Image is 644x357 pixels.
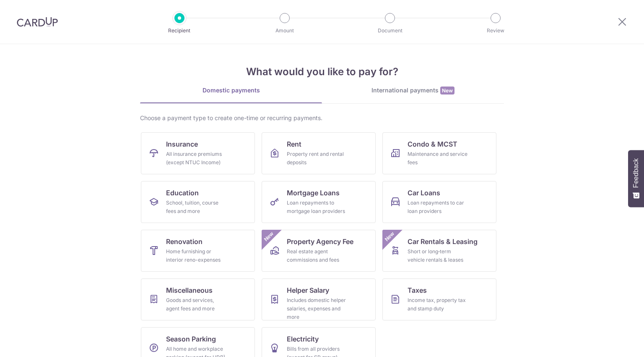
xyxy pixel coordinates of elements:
[141,132,255,174] a: InsuranceAll insurance premiums (except NTUC Income)
[287,247,347,264] div: Real estate agent commissions and fees
[465,26,527,35] p: Review
[140,86,322,94] div: Domestic payments
[408,188,440,198] span: Car Loans
[166,247,226,264] div: Home furnishing or interior reno-expenses
[166,236,203,247] span: Renovation
[262,230,376,272] a: Property Agency FeeReal estate agent commissions and feesNew
[262,278,376,320] a: Helper SalaryIncludes domestic helper salaries, expenses and more
[383,230,397,244] span: New
[140,64,504,79] h4: What would you like to pay for?
[382,132,496,174] a: Condo & MCSTMaintenance and service fees
[382,181,496,223] a: Car LoansLoan repayments to car loan providers
[166,199,226,215] div: School, tuition, course fees and more
[287,150,347,167] div: Property rent and rental deposits
[590,332,636,353] iframe: Opens a widget where you can find more information
[287,199,347,215] div: Loan repayments to mortgage loan providers
[408,296,468,313] div: Income tax, property tax and stamp duty
[166,334,216,344] span: Season Parking
[322,86,504,95] div: International payments
[262,230,276,244] span: New
[287,236,353,247] span: Property Agency Fee
[287,334,319,344] span: Electricity
[359,26,421,35] p: Document
[287,139,301,149] span: Rent
[166,285,213,295] span: Miscellaneous
[382,230,496,272] a: Car Rentals & LeasingShort or long‑term vehicle rentals & leasesNew
[141,230,255,272] a: RenovationHome furnishing or interior reno-expenses
[440,87,454,94] span: New
[262,132,376,174] a: RentProperty rent and rental deposits
[141,278,255,320] a: MiscellaneousGoods and services, agent fees and more
[17,17,58,27] img: CardUp
[262,181,376,223] a: Mortgage LoansLoan repayments to mortgage loan providers
[632,158,640,188] span: Feedback
[408,247,468,264] div: Short or long‑term vehicle rentals & leases
[287,296,347,321] div: Includes domestic helper salaries, expenses and more
[408,236,478,247] span: Car Rentals & Leasing
[408,285,427,295] span: Taxes
[287,188,340,198] span: Mortgage Loans
[166,139,198,149] span: Insurance
[254,26,316,35] p: Amount
[166,188,199,198] span: Education
[148,26,210,35] p: Recipient
[166,296,226,313] div: Goods and services, agent fees and more
[628,150,644,207] button: Feedback - Show survey
[408,139,457,149] span: Condo & MCST
[141,181,255,223] a: EducationSchool, tuition, course fees and more
[140,114,504,122] div: Choose a payment type to create one-time or recurring payments.
[408,199,468,215] div: Loan repayments to car loan providers
[382,278,496,320] a: TaxesIncome tax, property tax and stamp duty
[287,285,329,295] span: Helper Salary
[408,150,468,167] div: Maintenance and service fees
[166,150,226,167] div: All insurance premiums (except NTUC Income)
